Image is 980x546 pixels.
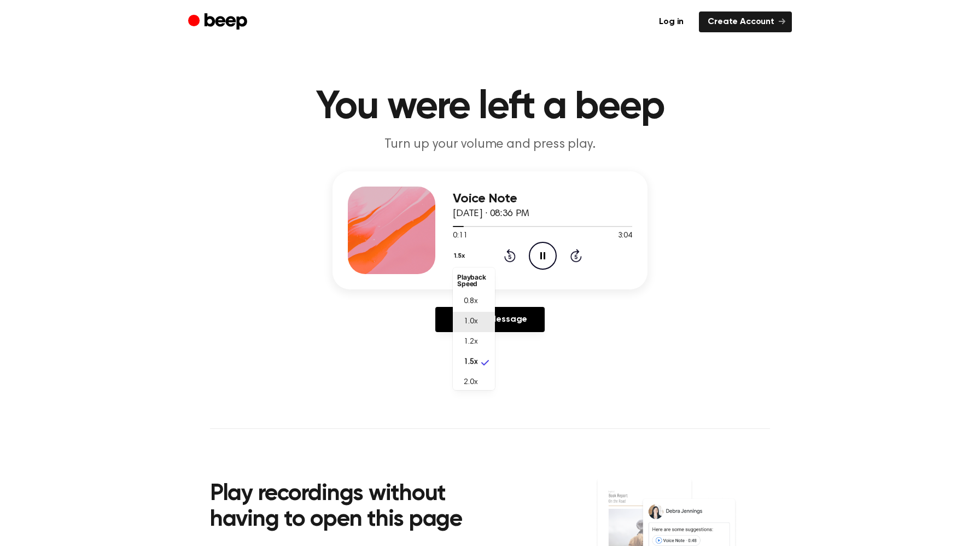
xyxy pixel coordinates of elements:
[188,11,250,33] a: Beep
[210,481,505,533] h2: Play recordings without having to open this page
[210,88,770,127] h1: You were left a beep
[453,268,495,390] ul: 1.5x
[453,270,495,292] li: Playback Speed
[699,11,792,32] a: Create Account
[618,230,632,242] span: 3:04
[280,136,700,154] p: Turn up your volume and press play.
[464,377,477,388] span: 2.0x
[464,336,477,348] span: 1.2x
[435,307,545,332] a: Reply to Message
[453,209,529,219] span: [DATE] · 08:36 PM
[453,247,469,265] button: 1.5x
[464,357,477,368] span: 1.5x
[453,230,467,242] span: 0:11
[464,316,477,328] span: 1.0x
[650,11,692,32] a: Log in
[453,191,632,206] h3: Voice Note
[464,296,477,307] span: 0.8x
